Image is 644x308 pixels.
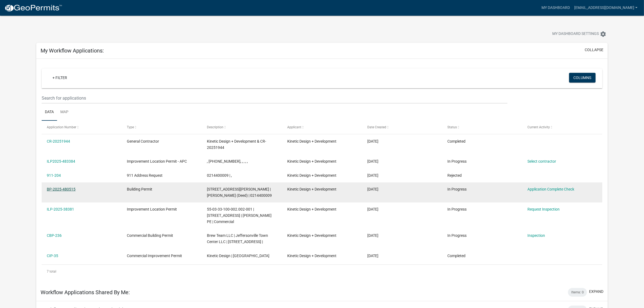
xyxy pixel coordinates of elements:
a: Map [57,104,72,121]
span: General Contractor [127,139,159,143]
span: 0214400009 | , [207,173,232,178]
a: ILP-2025-38381 [47,207,74,211]
div: 7 total [42,265,602,278]
span: Commercial Building Permit [127,233,173,238]
span: Rejected [447,173,462,178]
span: Kinetic Design + Development [287,233,336,238]
span: Description [207,125,224,129]
span: Kinetic Design + Development [287,173,336,178]
a: Inspection [527,233,545,238]
datatable-header-cell: Date Created [362,121,442,134]
span: Improvement Location Permit [127,207,177,211]
span: Improvement Location Permit - APC [127,159,187,163]
span: 08/23/2023 [367,233,378,238]
datatable-header-cell: Application Number [42,121,122,134]
span: 407 S EAST AVE BAXTER | SHEPLEY, JEFF (Deed) | 0214400009 [207,187,272,198]
datatable-header-cell: Applicant [282,121,362,134]
span: 55-03-33-100-002.002-001 | 6812 N S R 42 | Rodney Parrott PE | Commercial [207,207,272,224]
a: Request Inspection [527,207,560,211]
span: 04/28/2025 [367,207,378,211]
span: 911 Address Request [127,173,163,178]
span: In Progress [447,233,467,238]
span: 09/18/2025 [367,187,378,191]
span: In Progress [447,159,467,163]
a: CR-20251944 [47,139,70,143]
span: 09/24/2025 [367,139,378,143]
span: Kinetic Design + Development [287,207,336,211]
button: expand [589,289,603,294]
h5: Workflow Applications Shared By Me: [41,289,130,296]
span: Application Number [47,125,76,129]
span: Commercial Improvement Permit [127,254,182,258]
datatable-header-cell: Current Activity [522,121,602,134]
span: , 011-072-002, , , , , [207,159,248,163]
datatable-header-cell: Description [202,121,282,134]
span: Kinetic Design + Development [287,159,336,163]
a: CBP-236 [47,233,62,238]
a: Select contractor [527,159,556,163]
a: Data [42,104,57,121]
button: collapse [585,47,603,53]
span: Kinetic Design + Development [287,139,336,143]
a: BP-2025-480515 [47,187,75,191]
a: My Dashboard [539,3,572,13]
div: Items: 0 [568,288,587,297]
span: Kinetic Design + Development [287,187,336,191]
span: Completed [447,254,465,258]
span: 09/18/2025 [367,173,378,178]
span: Status [447,125,457,129]
datatable-header-cell: Type [122,121,202,134]
a: [EMAIL_ADDRESS][DOMAIN_NAME] [572,3,640,13]
a: ILP2025-483384 [47,159,75,163]
span: Kinetic Design | WATER STREET [207,254,270,258]
span: Brew Team LLC | Jeffersonville Town Center LLC | 1626 Veterans Parkway | [207,233,268,244]
i: settings [600,31,606,37]
span: Kinetic Design + Development & CR-20251944 [207,139,266,150]
button: My Dashboard Settingssettings [548,29,611,39]
input: Search for applications [42,93,507,104]
span: In Progress [447,207,467,211]
span: 02/23/2023 [367,254,378,258]
datatable-header-cell: Status [442,121,522,134]
span: Type [127,125,134,129]
span: My Dashboard Settings [552,31,599,37]
a: CIP-35 [47,254,58,258]
button: Columns [569,73,596,83]
span: Building Permit [127,187,152,191]
span: Kinetic Design + Development [287,254,336,258]
span: Applicant [287,125,301,129]
span: Current Activity [527,125,550,129]
span: Completed [447,139,465,143]
span: In Progress [447,187,467,191]
a: + Filter [48,73,71,83]
h5: My Workflow Applications: [41,47,104,54]
a: Application Complete Check [527,187,574,191]
span: 09/24/2025 [367,159,378,163]
div: collapse [36,59,608,283]
span: Date Created [367,125,386,129]
a: 911-204 [47,173,61,178]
